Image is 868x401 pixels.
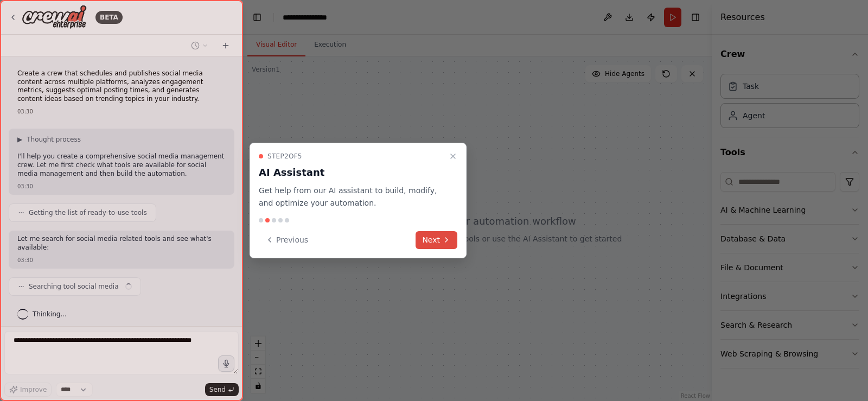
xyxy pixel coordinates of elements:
button: Hide left sidebar [250,10,265,25]
button: Next [416,231,457,249]
p: Get help from our AI assistant to build, modify, and optimize your automation. [259,184,444,209]
h3: AI Assistant [259,165,444,180]
button: Close walkthrough [446,150,459,163]
button: Previous [259,231,315,249]
span: Step 2 of 5 [267,152,302,161]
